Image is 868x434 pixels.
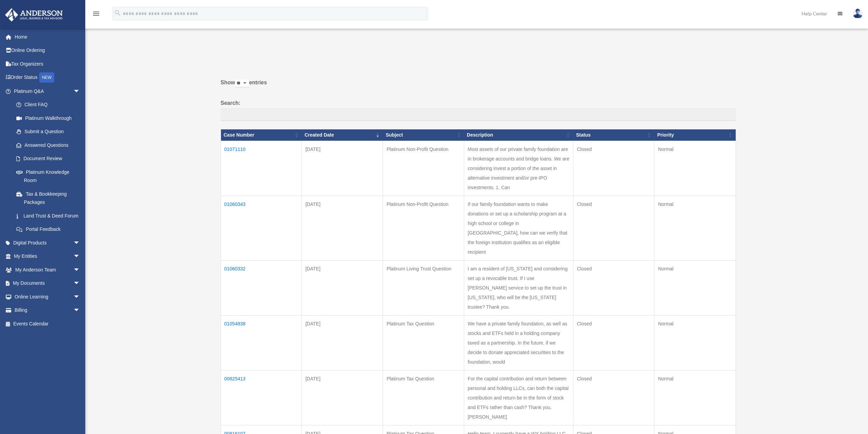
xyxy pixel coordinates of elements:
[464,315,573,370] td: We have a private family foundation, as well as stocks and ETFs held in a holding company taxed a...
[10,111,87,125] a: Platinum Walkthrough
[573,141,654,196] td: Closed
[302,260,383,315] td: [DATE]
[73,84,87,98] span: arrow_drop_down
[5,277,90,290] a: My Documentsarrow_drop_down
[221,108,736,121] input: Search:
[383,370,464,425] td: Platinum Tax Question
[3,8,65,22] img: Anderson Advisors Platinum Portal
[10,138,84,152] a: Answered Questions
[654,196,736,260] td: Normal
[5,84,87,98] a: Platinum Q&Aarrow_drop_down
[10,98,87,112] a: Client FAQ
[5,304,90,317] a: Billingarrow_drop_down
[302,370,383,425] td: [DATE]
[573,370,654,425] td: Closed
[5,44,90,57] a: Online Ordering
[5,30,90,44] a: Home
[221,78,736,94] label: Show entries
[5,317,90,331] a: Events Calendar
[383,129,464,141] th: Subject: activate to sort column ascending
[73,250,87,264] span: arrow_drop_down
[573,315,654,370] td: Closed
[464,196,573,260] td: If our family foundation wants to make donations or set up a scholarship program at a high school...
[73,277,87,291] span: arrow_drop_down
[10,223,87,236] a: Portal Feedback
[654,370,736,425] td: Normal
[5,263,90,277] a: My Anderson Teamarrow_drop_down
[302,141,383,196] td: [DATE]
[221,129,302,141] th: Case Number: activate to sort column ascending
[221,370,302,425] td: 00825413
[383,315,464,370] td: Platinum Tax Question
[5,250,90,263] a: My Entitiesarrow_drop_down
[221,196,302,260] td: 01060343
[302,196,383,260] td: [DATE]
[383,260,464,315] td: Platinum Living Trust Question
[573,129,654,141] th: Status: activate to sort column ascending
[654,129,736,141] th: Priority: activate to sort column ascending
[221,98,736,121] label: Search:
[73,304,87,318] span: arrow_drop_down
[654,141,736,196] td: Normal
[464,129,573,141] th: Description: activate to sort column ascending
[10,187,87,209] a: Tax & Bookkeeping Packages
[654,260,736,315] td: Normal
[853,9,863,18] img: User Pic
[5,71,90,85] a: Order StatusNEW
[10,152,87,166] a: Document Review
[39,72,54,83] div: NEW
[5,236,90,250] a: Digital Productsarrow_drop_down
[5,57,90,71] a: Tax Organizers
[10,165,87,187] a: Platinum Knowledge Room
[654,315,736,370] td: Normal
[302,315,383,370] td: [DATE]
[464,260,573,315] td: I am a resident of [US_STATE] and considering set up a revocable trust. If I use [PERSON_NAME] se...
[573,196,654,260] td: Closed
[221,260,302,315] td: 01060332
[10,125,87,139] a: Submit a Question
[573,260,654,315] td: Closed
[92,12,100,18] a: menu
[235,80,249,87] select: Showentries
[92,10,100,18] i: menu
[5,290,90,304] a: Online Learningarrow_drop_down
[73,290,87,304] span: arrow_drop_down
[221,315,302,370] td: 01054838
[221,141,302,196] td: 01071110
[10,209,87,223] a: Land Trust & Deed Forum
[383,141,464,196] td: Platinum Non-Profit Question
[464,370,573,425] td: For the capital contribution and return between personal and holding LLCs, can both the capital c...
[302,129,383,141] th: Created Date: activate to sort column ascending
[464,141,573,196] td: Most assets of our private family foundation are in brokerage accounts and bridge loans. We are c...
[383,196,464,260] td: Platinum Non-Profit Question
[114,9,121,17] i: search
[73,263,87,277] span: arrow_drop_down
[73,236,87,250] span: arrow_drop_down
